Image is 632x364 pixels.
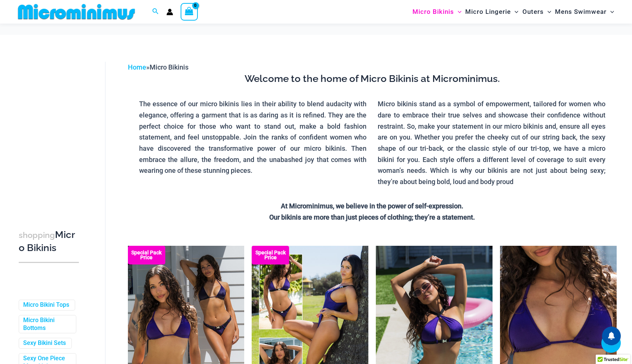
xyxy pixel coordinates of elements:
span: Mens Swimwear [555,2,607,21]
a: Micro Bikini Tops [23,301,69,309]
a: View Shopping Cart, empty [181,3,198,20]
h3: Micro Bikinis [19,229,79,254]
span: Menu Toggle [607,2,614,21]
span: Micro Lingerie [465,2,511,21]
a: Home [128,63,146,71]
strong: At Microminimus, we believe in the power of self-expression. [281,202,463,210]
span: Micro Bikinis [412,2,454,21]
a: OutersMenu ToggleMenu Toggle [521,2,553,21]
a: Micro LingerieMenu ToggleMenu Toggle [463,2,520,21]
b: Special Pack Price [252,250,289,260]
a: Micro Bikini Bottoms [23,316,70,332]
p: The essence of our micro bikinis lies in their ability to blend audacity with elegance, offering ... [139,98,367,176]
nav: Site Navigation [409,1,617,22]
span: shopping [19,230,55,240]
span: Menu Toggle [454,2,461,21]
h3: Welcome to the home of Micro Bikinis at Microminimus. [134,73,611,85]
a: Micro BikinisMenu ToggleMenu Toggle [411,2,463,21]
span: » [128,63,188,71]
span: Outers [522,2,544,21]
a: Account icon link [166,9,173,15]
p: Micro bikinis stand as a symbol of empowerment, tailored for women who dare to embrace their true... [378,98,605,187]
strong: Our bikinis are more than just pieces of clothing; they’re a statement. [269,213,475,221]
span: Micro Bikinis [150,63,188,71]
span: Menu Toggle [511,2,518,21]
a: Search icon link [152,7,159,16]
b: Special Pack Price [128,250,165,260]
img: MM SHOP LOGO FLAT [15,3,138,20]
a: Mens SwimwearMenu ToggleMenu Toggle [553,2,616,21]
iframe: TrustedSite Certified [19,56,86,205]
span: Menu Toggle [544,2,551,21]
a: Sexy Bikini Sets [23,339,66,347]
